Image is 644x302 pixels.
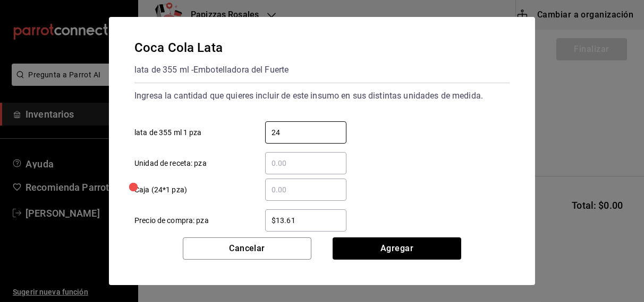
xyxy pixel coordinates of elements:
div: lata de 355 ml - Embotelladora del Fuerte [134,61,289,78]
span: lata de 355 ml 1 pza [134,127,202,138]
div: Ingresa la cantidad que quieres incluir de este insumo en sus distintas unidades de medida. [134,87,510,104]
input: Unidad de receta: pza [265,157,346,170]
div: Coca Cola Lata [134,38,289,57]
button: Cancelar [183,237,311,260]
span: Caja (24*1 pza) [134,184,187,196]
input: Precio de compra: pza [265,214,346,227]
span: Precio de compra: pza [134,215,209,226]
span: Unidad de receta: pza [134,158,207,169]
input: Caja (24*1 pza) [265,183,346,196]
button: Agregar [333,237,461,260]
input: lata de 355 ml 1 pza [265,126,346,139]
